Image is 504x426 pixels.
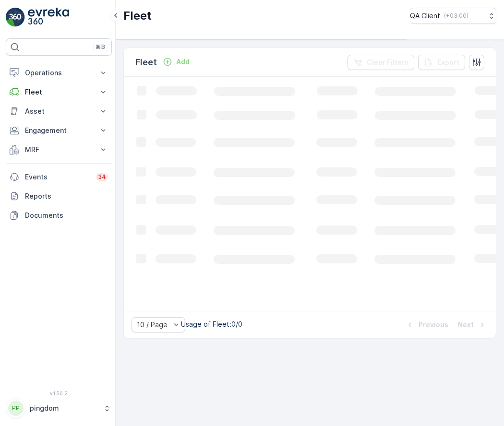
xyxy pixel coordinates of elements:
[30,403,98,413] p: pingdom
[6,83,112,102] button: Fleet
[6,8,25,27] img: logo
[418,55,465,70] button: Export
[6,206,112,225] a: Documents
[25,126,93,135] p: Engagement
[25,191,108,201] p: Reports
[404,319,449,331] button: Previous
[25,106,93,116] p: Asset
[348,55,414,70] button: Clear Filters
[6,102,112,121] button: Asset
[444,12,468,20] p: ( +03:00 )
[159,56,193,68] button: Add
[437,58,459,67] p: Export
[6,140,112,159] button: MRF
[28,8,69,27] img: logo_light-DOdMpM7g.png
[181,319,242,329] p: Usage of Fleet : 0/0
[8,401,24,416] div: PP
[6,63,112,83] button: Operations
[6,390,112,396] span: v 1.50.2
[25,68,93,78] p: Operations
[419,320,448,330] p: Previous
[25,145,93,154] p: MRF
[176,57,190,67] p: Add
[457,319,488,331] button: Next
[135,56,157,69] p: Fleet
[458,320,474,330] p: Next
[6,121,112,140] button: Engagement
[410,8,496,24] button: QA Client(+03:00)
[25,211,108,220] p: Documents
[25,87,93,97] p: Fleet
[25,172,90,182] p: Events
[367,58,408,67] p: Clear Filters
[410,11,440,21] p: QA Client
[98,173,106,181] p: 34
[123,8,152,24] p: Fleet
[6,167,112,187] a: Events34
[96,43,105,51] p: ⌘B
[6,398,112,418] button: PPpingdom
[6,187,112,206] a: Reports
